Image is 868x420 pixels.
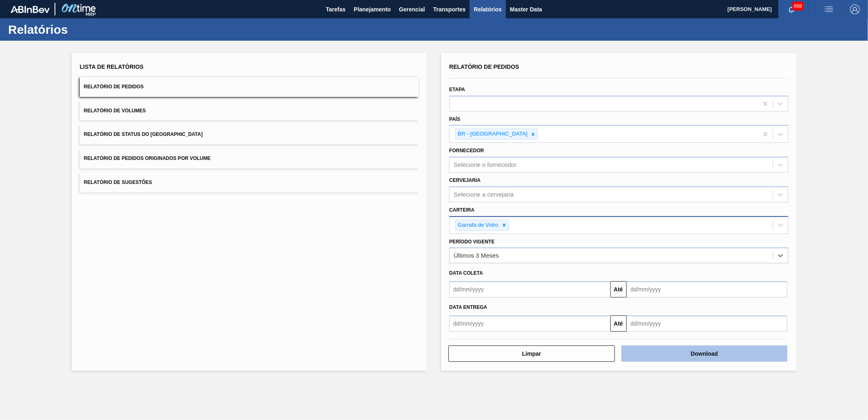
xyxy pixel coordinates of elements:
div: Últimos 3 Meses [454,252,499,259]
div: Selecione a cervejaria [454,191,514,198]
img: Logout [850,4,860,14]
button: Relatório de Volumes [80,101,419,121]
img: userActions [824,4,834,14]
span: 688 [792,2,804,11]
button: Relatório de Sugestões [80,173,419,192]
button: Até [610,281,627,297]
span: Relatório de Sugestões [84,179,152,185]
button: Relatório de Pedidos [80,77,419,97]
input: dd/mm/yyyy [449,281,610,297]
span: Tarefas [326,4,346,14]
span: Relatório de Volumes [84,108,146,114]
div: BR - [GEOGRAPHIC_DATA] [455,129,529,139]
label: Carteira [449,207,474,213]
span: Relatório de Pedidos [84,84,144,90]
h1: Relatórios [8,25,153,34]
button: Notificações [778,4,805,15]
span: Gerencial [399,4,425,14]
button: Relatório de Pedidos Originados por Volume [80,149,419,168]
input: dd/mm/yyyy [627,315,788,332]
label: Fornecedor [449,148,484,153]
span: Data entrega [449,304,487,310]
button: Limpar [448,346,615,362]
span: Transportes [433,4,466,14]
label: País [449,116,460,122]
label: Período Vigente [449,239,494,245]
span: Relatório de Status do [GEOGRAPHIC_DATA] [84,131,203,137]
input: dd/mm/yyyy [627,281,788,297]
button: Até [610,315,627,332]
button: Relatório de Status do [GEOGRAPHIC_DATA] [80,125,419,144]
button: Download [621,346,788,362]
label: Etapa [449,87,465,92]
span: Relatório de Pedidos Originados por Volume [84,155,211,161]
div: Selecione o fornecedor [454,162,516,168]
input: dd/mm/yyyy [449,315,610,332]
span: Relatórios [474,4,501,14]
span: Master Data [510,4,542,14]
div: Garrafa de Vidro [455,220,500,230]
span: Planejamento [354,4,391,14]
span: Data coleta [449,270,483,276]
span: Relatório de Pedidos [449,63,519,70]
label: Cervejaria [449,177,481,183]
img: TNhmsLtSVTkK8tSr43FrP2fwEKptu5GPRR3wAAAABJRU5ErkJggg== [11,6,50,13]
span: Lista de Relatórios [80,63,144,70]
